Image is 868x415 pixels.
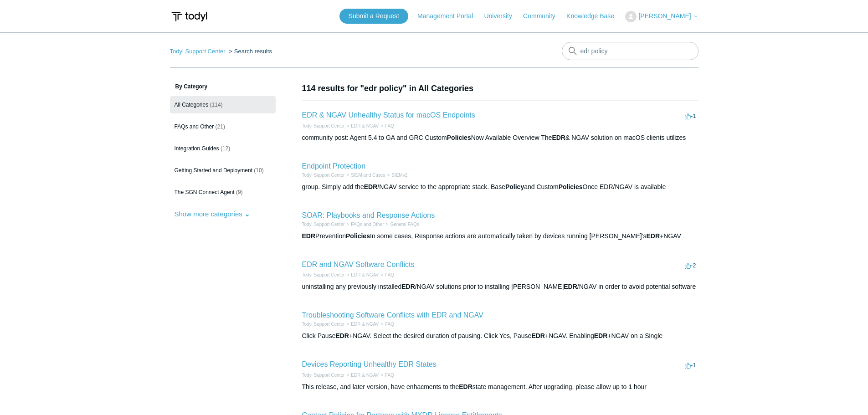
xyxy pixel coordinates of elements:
[379,372,394,379] li: FAQ
[351,322,379,327] a: EDR & NGAV
[254,167,263,174] span: (10)
[216,123,225,130] span: (21)
[302,133,699,143] div: community post: Agent 5.4 to GA and GRC Custom Now Available Overview The & NGAV solution on macO...
[302,172,345,179] li: Todyl Support Center
[302,82,699,95] h1: 114 results for "edr policy" in All Categories
[351,373,379,378] a: EDR & NGAV
[685,262,696,269] span: -2
[401,283,415,290] em: EDR
[447,134,471,141] em: Policies
[302,321,345,328] li: Todyl Support Center
[302,261,415,268] a: EDR and NGAV Software Conflicts
[351,123,379,128] a: EDR & NGAV
[302,123,345,129] li: Todyl Support Center
[344,123,379,129] li: EDR & NGAV
[344,221,384,228] li: FAQs and Other
[170,8,209,25] img: Todyl Support Center Help Center home page
[552,134,565,141] em: EDR
[379,123,394,129] li: FAQ
[385,172,407,179] li: SIEMv2
[351,272,379,277] a: EDR & NGAV
[385,272,394,277] a: FAQ
[562,42,699,60] input: Search
[175,123,214,130] span: FAQs and Other
[379,321,394,328] li: FAQ
[505,183,524,190] em: Policy
[417,11,482,21] a: Management Portal
[384,221,419,228] li: General FAQs
[346,232,370,240] em: Policies
[302,173,345,178] a: Todyl Support Center
[351,222,384,227] a: FAQs and Other
[594,332,608,339] em: EDR
[210,102,223,108] span: (114)
[559,183,583,190] em: Policies
[302,182,699,192] div: group. Simply add the /NGAV service to the appropriate stack. Base and Custom Once EDR/NGAV is av...
[170,118,276,135] a: FAQs and Other (21)
[302,222,345,227] a: Todyl Support Center
[236,189,243,195] span: (9)
[531,332,545,339] em: EDR
[170,140,276,157] a: Integration Guides (12)
[302,322,345,327] a: Todyl Support Center
[646,232,660,240] em: EDR
[385,123,394,128] a: FAQ
[459,383,473,390] em: EDR
[302,382,699,392] div: This release, and later version, have enhacments to the state management. After upgrading, please...
[302,360,437,368] a: Devices Reporting Unhealthy EDR States
[385,373,394,378] a: FAQ
[379,272,394,278] li: FAQ
[227,48,272,55] li: Search results
[175,167,252,174] span: Getting Started and Deployment
[221,145,230,152] span: (12)
[364,183,378,190] em: EDR
[638,12,691,20] span: [PERSON_NAME]
[302,123,345,128] a: Todyl Support Center
[390,222,419,227] a: General FAQs
[170,82,276,91] h3: By Category
[385,322,394,327] a: FAQ
[339,9,408,24] a: Submit a Request
[302,231,699,241] div: Prevention In some cases, Response actions are automatically taken by devices running [PERSON_NAM...
[175,145,219,152] span: Integration Guides
[302,272,345,278] li: Todyl Support Center
[170,184,276,201] a: The SGN Connect Agent (9)
[302,272,345,277] a: Todyl Support Center
[170,48,227,55] li: Todyl Support Center
[302,111,475,119] a: EDR & NGAV Unhealthy Status for macOS Endpoints
[170,96,276,113] a: All Categories (114)
[564,283,577,290] em: EDR
[302,311,483,319] a: Troubleshooting Software Conflicts with EDR and NGAV
[175,189,235,195] span: The SGN Connect Agent
[302,373,345,378] a: Todyl Support Center
[344,272,379,278] li: EDR & NGAV
[302,211,435,219] a: SOAR: Playbooks and Response Actions
[302,331,699,341] div: Click Pause +NGAV. Select the desired duration of pausing. Click Yes, Pause +NGAV. Enabling +NGAV...
[685,362,696,369] span: -1
[351,173,385,178] a: SIEM and Cases
[344,172,385,179] li: SIEM and Cases
[566,11,623,21] a: Knowledge Base
[344,372,379,379] li: EDR & NGAV
[170,162,276,179] a: Getting Started and Deployment (10)
[302,372,345,379] li: Todyl Support Center
[344,321,379,328] li: EDR & NGAV
[175,102,209,108] span: All Categories
[302,162,366,170] a: Endpoint Protection
[523,11,565,21] a: Community
[335,332,349,339] em: EDR
[625,11,698,22] button: [PERSON_NAME]
[170,48,226,55] a: Todyl Support Center
[170,205,255,222] button: Show more categories
[302,232,316,240] em: EDR
[302,221,345,228] li: Todyl Support Center
[484,11,521,21] a: University
[302,282,699,292] div: uninstalling any previously installed /NGAV solutions prior to installing [PERSON_NAME] /NGAV in ...
[685,113,696,119] span: -1
[391,173,407,178] a: SIEMv2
